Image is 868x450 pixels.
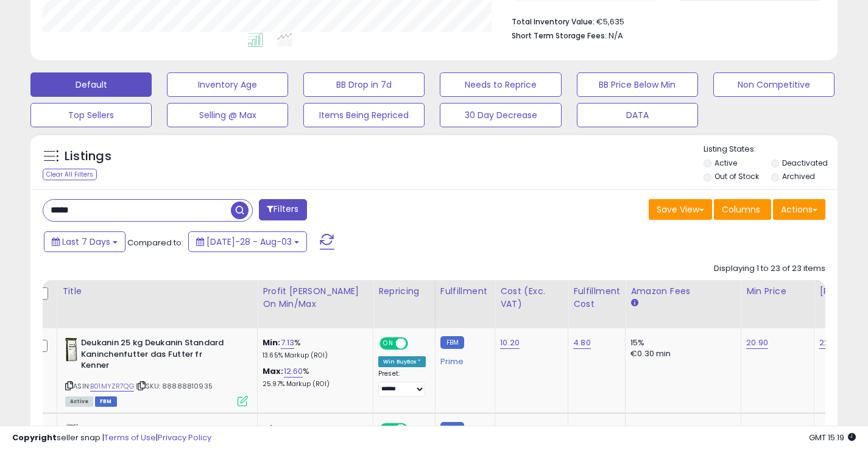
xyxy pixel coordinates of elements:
[127,237,183,248] span: Compared to:
[500,337,520,349] a: 10.20
[263,337,281,348] b: Min:
[440,285,490,298] div: Fulfillment
[773,199,825,220] button: Actions
[500,285,563,311] div: Cost (Exc. VAT)
[263,365,284,377] b: Max:
[167,103,288,127] button: Selling @ Max
[30,103,152,127] button: Top Sellers
[167,72,288,97] button: Inventory Age
[630,298,638,309] small: Amazon Fees.
[158,432,211,443] a: Privacy Policy
[577,103,698,127] button: DATA
[263,285,368,311] div: Profit [PERSON_NAME] on Min/Max
[303,103,425,127] button: Items Being Repriced
[819,337,842,349] a: 22.49
[406,339,426,349] span: OFF
[512,13,816,28] li: €5,635
[206,236,292,248] span: [DATE]-28 - Aug-03
[512,30,607,41] b: Short Term Storage Fees:
[378,356,426,367] div: Win BuyBox *
[746,337,768,349] a: 20.90
[609,30,623,41] span: N/A
[440,103,561,127] button: 30 Day Decrease
[258,280,373,328] th: The percentage added to the cost of goods (COGS) that forms the calculator for Min & Max prices.
[714,199,771,220] button: Columns
[65,337,248,405] div: ASIN:
[259,199,306,220] button: Filters
[440,72,561,97] button: Needs to Reprice
[44,231,125,252] button: Last 7 Days
[649,199,712,220] button: Save View
[714,263,825,275] div: Displaying 1 to 23 of 23 items
[90,381,134,392] a: B01MYZR7QG
[263,351,364,360] p: 13.65% Markup (ROI)
[630,337,732,348] div: 15%
[577,72,698,97] button: BB Price Below Min
[263,337,364,360] div: %
[62,285,252,298] div: Title
[573,285,620,311] div: Fulfillment Cost
[782,171,815,181] label: Archived
[43,169,97,180] div: Clear All Filters
[136,381,213,391] span: | SKU: 88888810935
[65,337,78,362] img: 41tEVezIhqL._SL40_.jpg
[440,336,464,349] small: FBM
[630,348,732,359] div: €0.30 min
[746,285,809,298] div: Min Price
[381,339,396,349] span: ON
[715,171,759,181] label: Out of Stock
[630,285,736,298] div: Amazon Fees
[62,236,110,248] span: Last 7 Days
[378,370,426,397] div: Preset:
[263,366,364,388] div: %
[30,72,152,97] button: Default
[12,432,57,443] strong: Copyright
[284,365,303,378] a: 12.60
[782,158,828,168] label: Deactivated
[65,148,111,165] h5: Listings
[573,337,591,349] a: 4.80
[378,285,430,298] div: Repricing
[722,203,760,216] span: Columns
[704,144,838,155] p: Listing States:
[715,158,737,168] label: Active
[809,432,856,443] span: 2025-08-11 15:19 GMT
[303,72,425,97] button: BB Drop in 7d
[512,16,595,27] b: Total Inventory Value:
[188,231,307,252] button: [DATE]-28 - Aug-03
[81,337,229,374] b: Deukanin 25 kg Deukanin Standard Kaninchenfutter das Futter fr Kenner
[65,396,93,407] span: All listings currently available for purchase on Amazon
[12,432,211,444] div: seller snap | |
[104,432,156,443] a: Terms of Use
[281,337,295,349] a: 7.13
[263,380,364,388] p: 25.97% Markup (ROI)
[440,352,485,367] div: Prime
[713,72,834,97] button: Non Competitive
[95,396,117,407] span: FBM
